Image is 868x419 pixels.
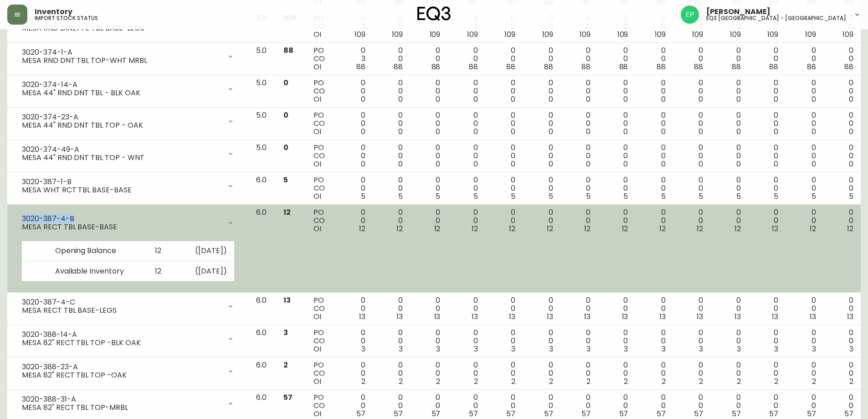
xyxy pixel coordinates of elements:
[619,62,628,72] span: 88
[396,311,403,322] span: 13
[586,191,591,202] span: 5
[342,111,365,136] div: 0 0
[22,48,221,57] div: 3020-374-1-A
[772,311,778,322] span: 13
[509,311,515,322] span: 13
[530,329,553,353] div: 0 0
[622,311,628,322] span: 13
[342,208,365,233] div: 0 0
[605,144,628,168] div: 0 0
[436,126,440,137] span: 0
[431,62,441,72] span: 88
[22,363,221,371] div: 3020-388-23-A
[455,111,478,136] div: 0 0
[15,176,241,196] div: 3020-387-1-BMESA WHT RCT TBL BASE-BASE
[530,208,553,233] div: 0 0
[755,208,778,233] div: 0 0
[511,159,515,169] span: 0
[697,311,703,322] span: 13
[623,126,628,137] span: 0
[694,62,703,72] span: 88
[769,62,778,72] span: 88
[730,29,741,40] span: 109
[283,110,288,120] span: 0
[772,223,778,234] span: 12
[417,111,440,136] div: 0 0
[15,208,241,238] div: 3020-387-4-BMESA RECT TBL BASE-BASE
[313,223,321,234] span: OI
[139,241,169,261] td: 12
[530,296,553,321] div: 0 0
[342,79,365,103] div: 0 0
[455,208,478,233] div: 0 0
[22,215,221,223] div: 3020-387-4-B
[642,329,665,353] div: 0 0
[586,159,591,169] span: 0
[793,79,816,103] div: 0 0
[342,47,365,71] div: 0 3
[734,311,741,322] span: 13
[493,47,515,71] div: 0 0
[657,62,666,72] span: 88
[568,111,591,136] div: 0 0
[584,311,591,322] span: 13
[699,159,703,169] span: 0
[283,207,291,217] span: 12
[812,159,816,169] span: 0
[530,111,553,136] div: 0 0
[699,126,703,137] span: 0
[493,296,515,321] div: 0 0
[22,331,221,339] div: 3020-388-14-A
[755,79,778,103] div: 0 0
[586,94,591,104] span: 0
[642,14,665,39] div: 0 0
[467,29,478,40] span: 109
[755,47,778,71] div: 0 0
[810,311,816,322] span: 13
[642,144,665,168] div: 0 0
[718,296,740,321] div: 0 0
[849,191,853,202] span: 5
[436,94,440,104] span: 0
[511,94,515,104] span: 0
[774,191,778,202] span: 5
[380,329,403,353] div: 0 0
[584,223,591,234] span: 12
[22,178,221,186] div: 3020-387-1-B
[568,79,591,103] div: 0 0
[812,126,816,137] span: 0
[617,29,628,40] span: 109
[398,126,403,137] span: 0
[493,144,515,168] div: 0 0
[568,208,591,233] div: 0 0
[472,311,478,322] span: 13
[249,108,277,140] td: 5.0
[417,296,440,321] div: 0 0
[830,296,853,321] div: 0 0
[473,94,478,104] span: 0
[22,121,221,129] div: MESA 44" RND DNT TBL TOP - OAK
[473,159,478,169] span: 0
[793,176,816,201] div: 0 0
[755,111,778,136] div: 0 0
[22,57,221,65] div: MESA RND DNT TBL TOP-WHT MRBL
[581,62,591,72] span: 88
[139,261,169,281] td: 12
[642,176,665,201] div: 0 0
[706,16,846,21] h5: eq3 [GEOGRAPHIC_DATA] - [GEOGRAPHIC_DATA]
[706,8,770,16] span: [PERSON_NAME]
[22,186,221,194] div: MESA WHT RCT TBL BASE-BASE
[847,311,853,322] span: 13
[793,296,816,321] div: 0 0
[417,47,440,71] div: 0 0
[509,223,515,234] span: 12
[380,208,403,233] div: 0 0
[313,79,328,103] div: PO CO
[605,208,628,233] div: 0 0
[380,111,403,136] div: 0 0
[22,145,221,154] div: 3020-374-49-A
[283,175,288,185] span: 5
[392,29,403,40] span: 109
[398,159,403,169] span: 0
[313,159,321,169] span: OI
